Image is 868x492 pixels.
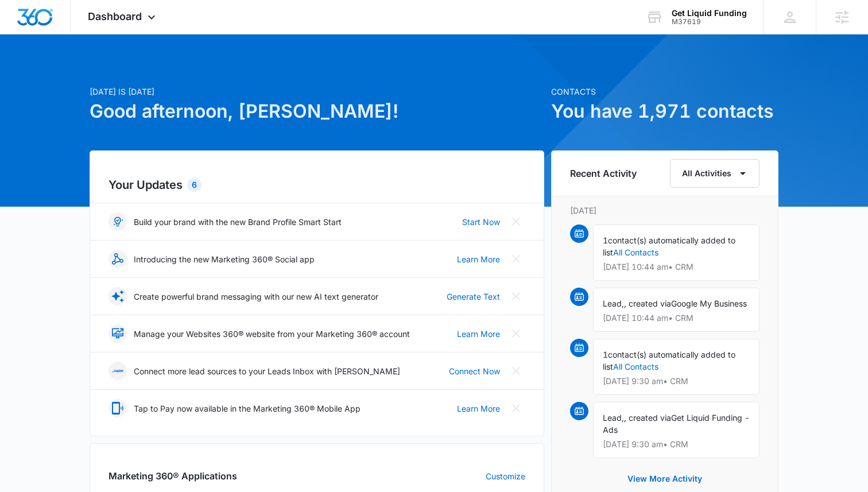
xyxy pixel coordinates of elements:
h1: You have 1,971 contacts [551,98,778,125]
span: contact(s) automatically added to list [603,350,735,371]
a: Learn More [457,253,500,265]
h2: Your Updates [108,176,525,193]
p: [DATE] 9:30 am • CRM [603,377,750,385]
span: Get Liquid Funding - Ads [603,413,750,435]
span: Google My Business [671,299,747,308]
h6: Recent Activity [570,166,637,180]
button: Close [507,324,525,343]
h1: Good afternoon, [PERSON_NAME]! [90,98,544,125]
button: Close [507,399,525,417]
span: 1 [603,235,608,245]
button: Close [507,212,525,231]
a: Customize [486,470,525,482]
a: Generate Text [447,290,500,303]
span: , created via [624,413,671,423]
span: Lead, [603,413,624,423]
span: , created via [624,299,671,308]
p: Tap to Pay now available in the Marketing 360® Mobile App [134,402,361,414]
button: Close [507,287,525,305]
p: [DATE] [570,204,759,216]
p: Connect more lead sources to your Leads Inbox with [PERSON_NAME] [134,365,400,377]
a: All Contacts [613,247,658,257]
a: All Contacts [613,362,658,371]
button: Close [507,250,525,268]
a: Connect Now [449,365,500,377]
a: Learn More [457,328,500,340]
p: Create powerful brand messaging with our new AI text generator [134,290,378,303]
div: account name [672,9,747,18]
button: All Activities [670,159,759,188]
p: [DATE] 9:30 am • CRM [603,440,750,448]
h2: Marketing 360® Applications [108,469,237,483]
a: Start Now [462,216,500,228]
p: [DATE] 10:44 am • CRM [603,263,750,271]
span: Lead, [603,299,624,308]
p: Build your brand with the new Brand Profile Smart Start [134,216,342,228]
p: Introducing the new Marketing 360® Social app [134,253,315,265]
p: Contacts [551,86,778,98]
p: Manage your Websites 360® website from your Marketing 360® account [134,328,410,340]
span: contact(s) automatically added to list [603,235,735,257]
div: account id [672,18,747,26]
span: Dashboard [88,10,142,22]
div: 6 [187,178,201,192]
p: [DATE] 10:44 am • CRM [603,314,750,322]
span: 1 [603,350,608,359]
button: Close [507,362,525,380]
p: [DATE] is [DATE] [90,86,544,98]
a: Learn More [457,402,500,414]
